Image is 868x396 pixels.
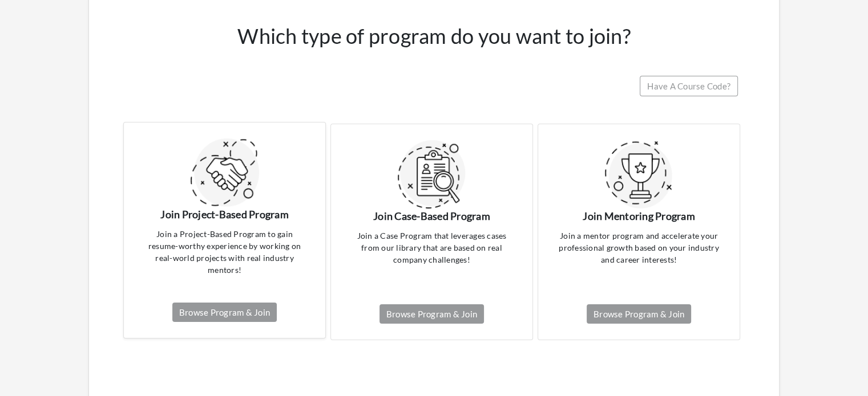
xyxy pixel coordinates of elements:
[349,230,514,299] p: Join a Case Program that leverages cases from our library that are based on real company challenges!
[556,230,721,299] p: Join a mentor program and accelerate your professional growth based on your industry and career i...
[142,207,307,222] p: Join Project-Based Program
[172,303,277,322] a: Browse Program & Join
[556,209,721,224] p: Join Mentoring Program
[142,228,307,297] p: Join a Project-Based Program to gain resume-worthy experience by working on real-world projects w...
[349,209,514,224] p: Join Case-Based Program
[380,304,484,324] a: Browse Program & Join
[116,24,752,48] h4: Which type of program do you want to join?
[640,76,738,97] a: Have A Course Code?
[191,138,259,207] img: start_icons_3-fe01999e137b02dc4aeb070442036a9c5c70b47615444348b01f60ac08bfde9f.png
[605,140,673,209] img: start_icons_1-338802c733fdc11c28cc85ac04cf12cbbf7274b2929831a3396e55bd5d15a06a.png
[587,304,691,324] a: Browse Program & Join
[398,140,466,209] img: start_icons_2-7850a6ca80e36969253812e7061983f81de639cc85db103557e5d6f88f157395.png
